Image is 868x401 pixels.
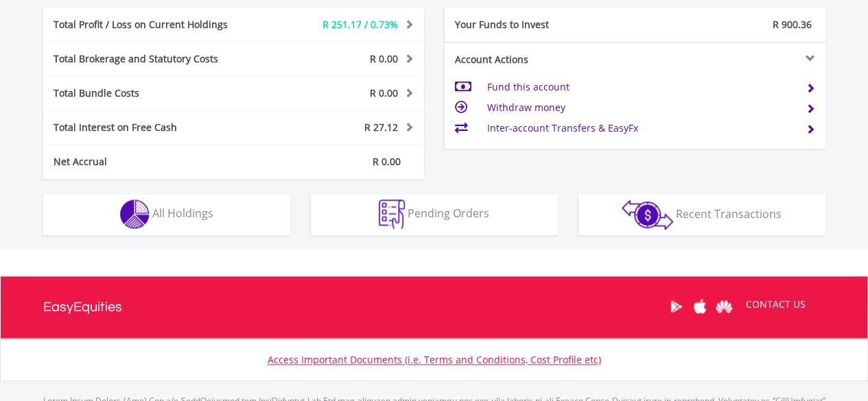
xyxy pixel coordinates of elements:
span: All Holdings [152,206,213,221]
span: R 251.17 / 0.73% [322,18,398,31]
td: Inter-account Transfers & EasyFx [486,118,795,138]
div: Net Accrual [43,155,266,169]
a: Access Important Documents (i.e. Terms and Conditions, Cost Profile etc) [268,353,601,366]
span: Pending Orders [408,206,489,221]
a: Google Play [664,285,688,328]
span: R 0.00 [370,52,398,65]
div: Total Bundle Costs [43,86,266,100]
div: Total Interest on Free Cash [43,121,266,134]
div: Your Funds to Invest [445,18,635,32]
td: Fund this account [486,77,795,97]
img: transactions-zar-wht.png [622,199,673,230]
span: R 900.36 [773,18,812,31]
a: CONTACT US [736,285,815,324]
button: All Holdings [43,194,290,235]
td: Withdraw money [486,97,795,118]
div: Total Profit / Loss on Current Holdings [43,18,266,32]
span: R 0.00 [373,155,401,168]
span: Recent Transactions [676,206,782,221]
span: R 0.00 [370,86,398,99]
div: Total Brokerage and Statutory Costs [43,52,266,66]
div: Account Actions [445,53,635,66]
a: Huawei [712,285,736,328]
button: Pending Orders [311,194,558,235]
img: holdings-wht.png [120,199,150,229]
a: Apple [688,285,712,328]
a: EasyEquities [43,276,122,338]
img: pending_instructions-wht.png [379,199,405,229]
button: Recent Transactions [578,194,825,235]
span: R 27.12 [364,121,398,134]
